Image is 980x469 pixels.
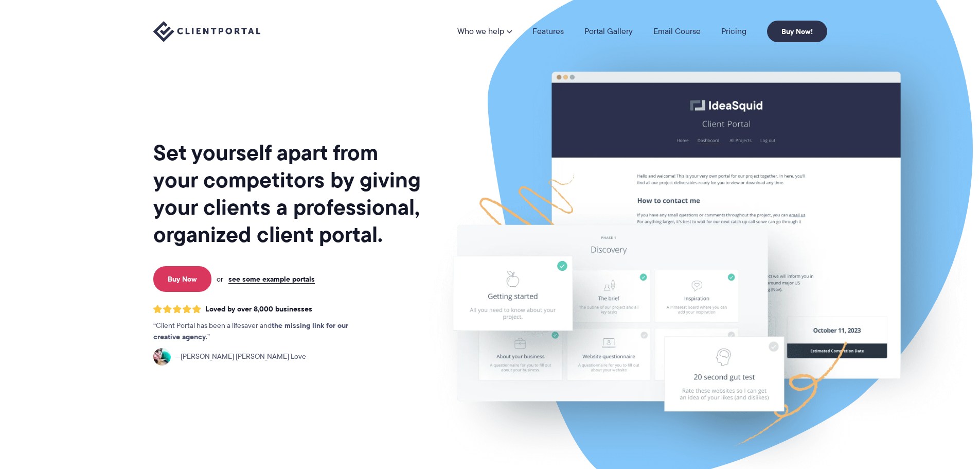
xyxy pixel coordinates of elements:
a: Who we help [457,27,512,36]
a: Pricing [721,27,746,36]
a: Features [532,27,564,36]
a: Email Course [653,27,701,36]
a: Portal Gallery [584,27,633,36]
strong: the missing link for our creative agency [153,320,348,342]
p: Client Portal has been a lifesaver and . [153,320,369,343]
span: [PERSON_NAME] [PERSON_NAME] Love [175,351,306,362]
span: Loved by over 8,000 businesses [205,305,312,314]
h1: Set yourself apart from your competitors by giving your clients a professional, organized client ... [153,139,423,248]
a: see some example portals [228,274,315,284]
a: Buy Now [153,266,211,292]
span: or [217,274,223,284]
a: Buy Now! [767,21,827,42]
